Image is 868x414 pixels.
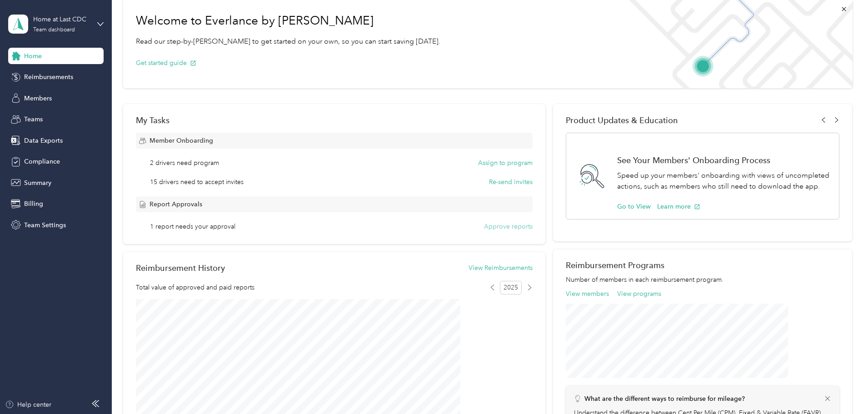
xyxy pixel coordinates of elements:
[136,115,533,125] div: My Tasks
[136,36,440,47] p: Read our step-by-[PERSON_NAME] to get started on your own, so you can start saving [DATE].
[150,200,202,209] span: Report Approvals
[584,394,745,404] p: What are the different ways to reimburse for mileage?
[484,222,533,231] button: Approve reports
[136,263,225,273] h2: Reimbursement History
[136,283,254,292] span: Total value of approved and paid reports
[150,177,244,187] span: 15 drivers need to accept invites
[617,202,651,211] button: Go to View
[136,58,196,68] button: Get started guide
[24,72,73,82] span: Reimbursements
[24,220,66,230] span: Team Settings
[150,222,235,231] span: 1 report needs your approval
[24,157,60,166] span: Compliance
[566,115,678,125] span: Product Updates & Education
[500,281,522,294] span: 2025
[33,15,90,24] div: Home at Last CDC
[617,170,829,192] p: Speed up your members' onboarding with views of uncompleted actions, such as members who still ne...
[150,158,219,168] span: 2 drivers need program
[24,199,43,209] span: Billing
[24,94,52,103] span: Members
[566,260,839,270] h2: Reimbursement Programs
[136,14,440,28] h1: Welcome to Everlance by [PERSON_NAME]
[566,275,839,284] p: Number of members in each reimbursement program.
[24,51,42,61] span: Home
[657,202,700,211] button: Learn more
[24,115,43,124] span: Teams
[817,363,868,414] iframe: Everlance-gr Chat Button Frame
[5,400,51,409] button: Help center
[33,27,75,33] div: Team dashboard
[469,263,533,273] button: View Reimbursements
[617,155,829,165] h1: See Your Members' Onboarding Process
[478,158,533,168] button: Assign to program
[24,136,63,145] span: Data Exports
[489,177,533,187] button: Re-send invites
[617,289,661,299] button: View programs
[24,178,51,188] span: Summary
[150,136,213,145] span: Member Onboarding
[566,289,609,299] button: View members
